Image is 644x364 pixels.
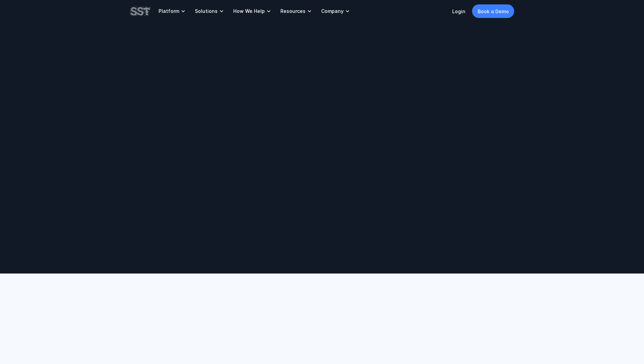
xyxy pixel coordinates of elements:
p: Company [321,8,344,14]
img: SST logo [130,5,150,17]
p: Solutions [195,8,218,14]
a: Book a Demo [472,4,514,18]
p: Resources [280,8,306,14]
p: Platform [159,8,179,14]
a: Login [452,8,465,14]
p: Book a Demo [478,8,509,15]
p: How We Help [233,8,265,14]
